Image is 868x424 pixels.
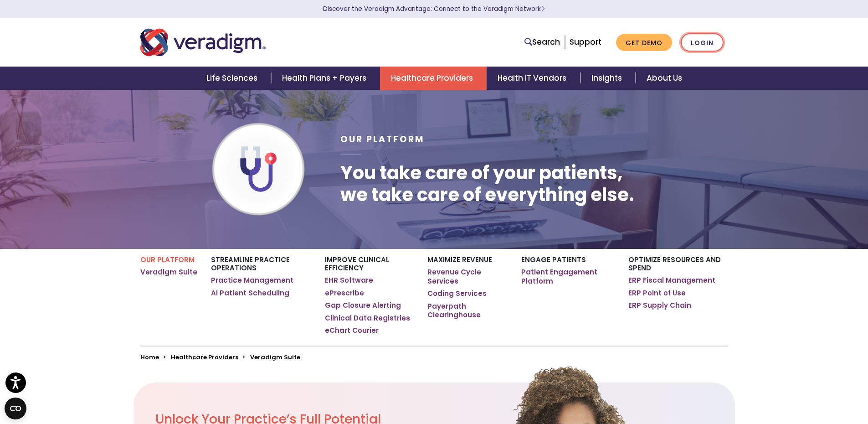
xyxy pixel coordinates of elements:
a: Revenue Cycle Services [427,268,507,285]
a: Healthcare Providers [171,353,238,362]
a: Coding Services [427,289,487,298]
span: Learn More [541,5,545,13]
a: Practice Management [211,276,293,285]
a: Support [570,36,601,47]
img: Veradigm logo [140,27,266,57]
button: Open CMP widget [5,398,26,419]
a: Health Plans + Payers [271,67,380,90]
a: AI Patient Scheduling [211,289,289,298]
a: Search [524,36,560,48]
a: ERP Fiscal Management [628,276,715,285]
a: Healthcare Providers [380,67,487,90]
a: EHR Software [325,276,373,285]
a: Veradigm Suite [140,268,197,277]
a: Life Sciences [195,67,271,90]
a: Patient Engagement Platform [521,268,615,285]
a: Clinical Data Registries [325,314,410,323]
a: Health IT Vendors [487,67,580,90]
a: ERP Supply Chain [628,301,691,310]
a: Payerpath Clearinghouse [427,302,507,320]
a: Gap Closure Alerting [325,301,401,310]
h1: You take care of your patients, we take care of everything else. [340,162,634,206]
a: Home [140,353,159,362]
a: ePrescribe [325,289,364,298]
a: Login [681,33,724,52]
a: Get Demo [616,34,672,52]
a: Discover the Veradigm Advantage: Connect to the Veradigm NetworkLearn More [323,5,545,13]
a: Insights [580,67,636,90]
a: ERP Point of Use [628,289,686,298]
a: About Us [636,67,693,90]
span: Our Platform [340,133,425,145]
a: eChart Courier [325,326,379,335]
